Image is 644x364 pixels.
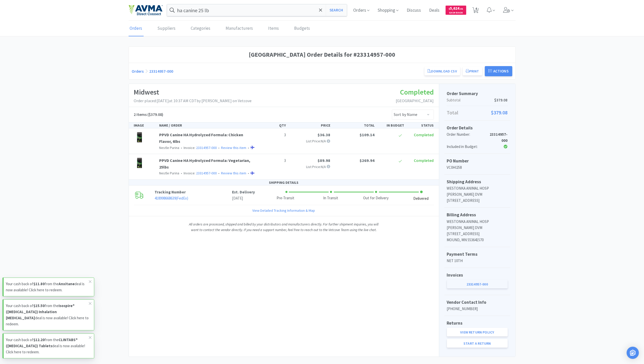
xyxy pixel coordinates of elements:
[447,339,508,348] a: Start a Return
[159,145,179,150] span: Nestle Purina
[424,67,460,75] a: Download CSV
[447,299,508,306] h5: Vendor Contact Info
[129,21,144,36] a: Orders
[447,237,508,243] p: MOUND, MN 553641570
[33,281,45,286] strong: $11.80
[221,145,246,150] a: Review this item
[159,132,243,144] a: PPVD Canine HA Hydrolyzed Formula: Chicken Flavor, 6lbs
[447,231,508,237] p: [STREET_ADDRESS]
[258,123,288,128] div: QTY
[261,157,286,164] p: 3
[167,4,347,16] input: Search by item, sku, manufacturer, ingredient, size...
[180,145,183,150] span: •
[217,171,220,175] span: •
[155,196,188,201] a: 418998668639(FedEx)
[6,281,89,293] p: Your cash back of from the deal is now available! Click here to redeem.
[447,158,508,164] h5: PO Number
[447,144,487,150] div: Included in Budget:
[134,86,252,98] h1: Midwest
[360,132,375,137] span: $109.14
[290,138,330,144] p: List Price: N/A
[491,109,508,117] span: $379.08
[447,258,508,264] p: NET 10TH
[377,123,406,128] div: IN BUDGET
[318,132,330,137] span: $36.38
[323,195,338,201] div: In Transit
[129,180,439,186] div: SHIPPING DETAILS
[6,303,75,320] strong: Isospire® ([MEDICAL_DATA]) Inhalation [MEDICAL_DATA]
[247,145,250,150] span: •
[447,131,487,144] div: Order Number:
[129,5,163,16] img: e4e33dab9f054f5782a47901c742baa9_102.png
[447,125,508,131] h5: Order Details
[225,21,254,36] a: Manufacturers
[463,67,482,75] button: Print
[447,328,508,337] a: View Return Policy
[449,7,450,10] span: $
[449,6,463,11] span: 5,624
[290,164,330,170] p: List Price: N/A
[156,21,177,36] a: Suppliers
[134,98,252,104] p: Order placed: [DATE] at 10:37 AM CDT by [PERSON_NAME] on Vetcove
[490,132,508,143] strong: 23314957-000
[447,225,508,231] p: [PERSON_NAME] DVM
[447,219,508,225] p: WESTONKA ANIMAL HOSP
[217,145,220,150] span: •
[447,178,508,185] h5: Shipping Address
[267,21,280,36] a: Items
[149,69,173,74] a: 23314957-000
[155,189,232,195] p: Tracking Number
[449,11,463,15] span: Cash Back
[6,303,89,327] p: Your cash back of from the deal is now available! Click here to redeem.
[447,272,508,279] h5: Invoices
[189,222,379,232] i: All orders are processed, shipped and billed by your distributors and manufacturers directly. For...
[360,158,375,163] span: $269.94
[495,97,508,103] span: $379.08
[179,145,217,150] span: Invoice:
[134,157,145,169] img: b97d48b110e4439e91309fba9d5c867e_144801.jpeg
[400,87,434,97] span: Completed
[326,4,347,16] button: Search
[132,123,157,128] div: IMAGE
[363,195,389,201] div: Out for Delivery
[232,195,255,201] p: [DATE]
[447,109,508,117] p: Total
[33,337,45,342] strong: $12.20
[447,320,508,327] h5: Returns
[180,171,183,175] span: •
[253,208,315,213] a: View Detailed Tracking Information & Map
[459,7,463,10] span: . 01
[134,111,163,118] h5: ($379.08)
[413,196,429,202] div: Delivered
[406,123,436,128] div: STATUS
[134,132,145,143] img: 39d02a0e126245ae850740a40c845796_114994.jpeg
[318,158,330,163] span: $89.98
[179,171,217,175] span: Invoice:
[293,21,311,36] a: Budgets
[447,280,508,289] a: 23314957-000
[405,8,423,13] a: Discuss
[446,3,466,17] a: $5,624.01Cash Back
[247,171,250,175] span: •
[134,112,147,117] span: 2 Items
[447,251,508,258] h5: Payment Terms
[190,21,212,36] a: Categories
[159,158,250,170] a: PPVD Canine HA Hydrolyzed Formula: Vegetarian, 25lbs
[447,97,508,103] p: Subtotal
[288,123,332,128] div: PRICE
[447,211,508,218] h5: Billing Address
[59,281,75,286] strong: Anxitane
[196,145,217,150] a: 23314957-000
[157,123,258,128] div: NAME / ORDER
[159,171,179,175] span: Nestle Purina
[132,69,144,74] a: Orders
[196,171,217,175] a: 23314957-000
[221,171,246,175] a: Review this item
[414,132,434,137] span: Completed
[447,306,508,312] p: [PHONE_NUMBER]
[232,189,255,195] p: Est. Delivery
[627,347,639,359] div: Open Intercom Messenger
[447,185,508,204] p: WESTONKA ANIMAL HOSP [PERSON_NAME] DVM [STREET_ADDRESS]
[470,9,481,13] a: 4
[33,303,45,308] strong: $15.50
